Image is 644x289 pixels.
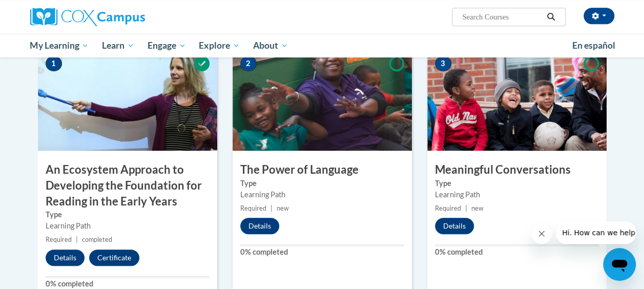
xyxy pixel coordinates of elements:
img: Course Image [233,48,412,151]
h3: An Ecosystem Approach to Developing the Foundation for Reading in the Early Years [38,162,217,209]
span: Learn [102,39,134,52]
img: Course Image [427,48,607,151]
input: Search Courses [461,11,543,23]
a: Cox Campus [30,8,215,26]
div: Learning Path [240,189,404,200]
span: new [277,204,289,212]
span: Required [435,204,461,212]
span: About [253,39,288,52]
a: Learn [95,34,141,57]
span: 3 [435,56,451,71]
label: Type [240,178,404,189]
div: Learning Path [435,189,599,200]
a: My Learning [24,34,96,57]
span: Engage [148,39,186,52]
h3: The Power of Language [233,162,412,178]
label: Type [46,209,210,220]
button: Certificate [89,250,139,266]
a: Engage [141,34,193,57]
img: Cox Campus [30,8,145,26]
span: Required [46,236,72,243]
span: | [465,204,467,212]
span: new [471,204,484,212]
span: completed [82,236,112,243]
a: Explore [192,34,246,57]
div: Main menu [23,34,622,57]
button: Details [435,218,474,234]
button: Search [543,11,558,23]
div: Learning Path [46,220,210,232]
span: 1 [46,56,62,71]
button: Details [240,218,279,234]
a: En español [566,35,622,56]
h3: Meaningful Conversations [427,162,607,178]
span: | [76,236,78,243]
iframe: Close message [531,223,552,244]
button: Account Settings [584,8,614,24]
span: Hi. How can we help? [6,7,83,15]
iframe: Button to launch messaging window [603,248,636,281]
span: Explore [199,39,240,52]
a: About [246,34,295,57]
label: 0% completed [435,246,599,258]
span: Required [240,204,266,212]
span: En español [572,40,615,51]
iframe: Message from company [556,221,636,244]
span: 2 [240,56,257,71]
button: Details [46,250,85,266]
span: | [271,204,273,212]
label: 0% completed [240,246,404,258]
img: Course Image [38,48,217,151]
span: My Learning [30,39,89,52]
label: Type [435,178,599,189]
